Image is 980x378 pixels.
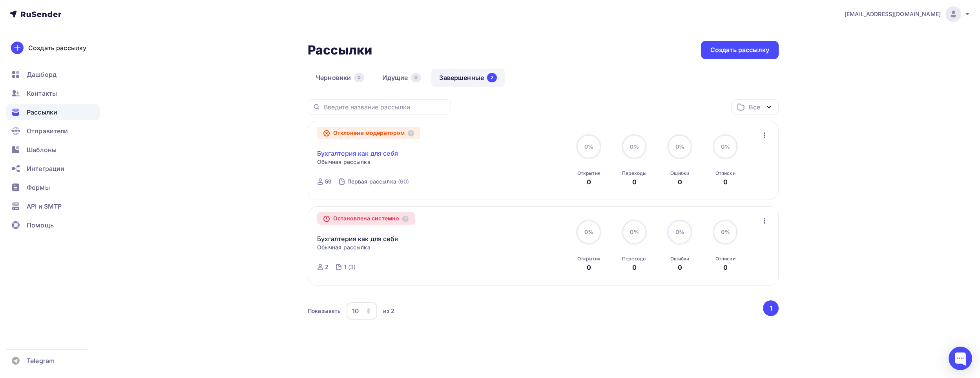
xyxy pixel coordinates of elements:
div: Отписки [715,170,735,176]
span: 0% [675,229,684,235]
div: 2 [487,73,497,82]
div: 0 [632,177,637,187]
div: Переходы [622,256,646,262]
div: Отклонена модератором [317,127,421,139]
a: Бухгалтерия как для себя [317,149,398,158]
a: Бухгалтерия как для себя [317,234,398,244]
div: 0 [587,177,591,187]
span: Отправители [27,126,68,136]
div: 2 [325,263,328,271]
div: из 2 [383,307,394,315]
span: API и SMTP [27,202,62,211]
a: Идущие0 [374,69,429,87]
a: 1 (3) [343,261,357,273]
div: 0 [632,263,637,272]
h2: Рассылки [308,42,372,58]
button: Go to page 1 [763,300,779,316]
span: Рассылки [27,107,57,117]
a: Шаблоны [6,142,100,158]
a: Отправители [6,123,100,139]
span: 0% [630,229,639,235]
div: Первая рассылка [347,178,396,185]
div: 10 [352,306,359,316]
span: Помощь [27,220,54,230]
a: Дашборд [6,67,100,82]
a: Рассылки [6,104,100,120]
span: 0% [630,143,639,150]
div: Показывать [308,307,341,315]
div: 0 [678,263,682,272]
input: Введите название рассылки [324,103,446,111]
div: Открытия [577,256,600,262]
div: 0 [411,73,421,82]
span: 0% [584,143,593,150]
button: 10 [346,302,378,320]
span: Обычная рассылка [317,244,370,251]
span: Telegram [27,356,55,365]
span: Дашборд [27,70,57,79]
div: Переходы [622,170,646,176]
div: 0 [587,263,591,272]
span: 0% [721,229,730,235]
a: Черновики0 [308,69,372,87]
span: 0% [721,143,730,150]
span: Шаблоны [27,145,57,154]
span: [EMAIL_ADDRESS][DOMAIN_NAME] [845,10,941,18]
span: Интеграции [27,164,64,173]
div: 0 [723,177,728,187]
a: Первая рассылка (60) [347,175,410,188]
div: Создать рассылку [28,43,86,53]
button: Все [731,99,779,114]
div: (3) [348,263,356,271]
div: 0 [354,73,364,82]
div: Ошибки [670,170,689,176]
div: Ошибки [670,256,689,262]
div: (60) [398,178,409,185]
div: Создать рассылку [710,45,769,55]
div: Открытия [577,170,600,176]
div: 0 [723,263,728,272]
span: Контакты [27,89,57,98]
div: 1 [344,263,347,271]
span: 0% [675,143,684,150]
div: Отписки [715,256,735,262]
span: 0% [584,229,593,235]
a: Формы [6,180,100,195]
span: Формы [27,183,50,192]
span: Обычная рассылка [317,158,370,166]
div: 0 [678,177,682,187]
ul: Pagination [762,300,779,316]
a: Контакты [6,85,100,101]
a: [EMAIL_ADDRESS][DOMAIN_NAME] [845,6,971,22]
div: Все [749,102,760,112]
div: 59 [325,178,332,185]
a: Завершенные2 [431,69,505,87]
div: Остановлена системно [317,212,415,225]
